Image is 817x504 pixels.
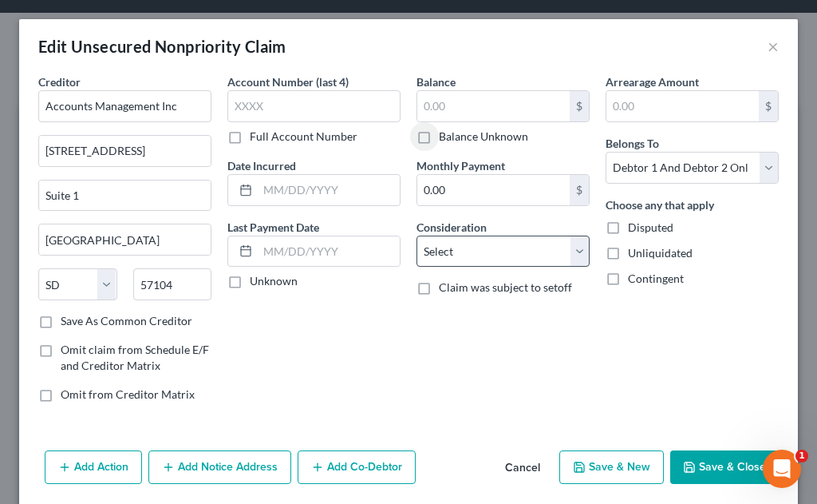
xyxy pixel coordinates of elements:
iframe: Intercom live chat [763,450,801,488]
span: Unliquidated [628,246,693,260]
input: Enter address... [39,136,211,166]
span: Disputed [628,220,673,234]
span: Belongs To [606,137,659,150]
label: Full Account Number [250,129,357,145]
button: Cancel [492,452,553,484]
label: Balance Unknown [439,129,528,145]
input: 0.00 [606,91,759,121]
input: MM/DD/YYYY [258,175,400,205]
div: $ [570,175,589,205]
button: Save & New [559,450,664,484]
label: Unknown [250,273,298,289]
button: Add Co-Debtor [298,450,416,484]
div: Edit Unsecured Nonpriority Claim [38,35,286,58]
label: Balance [416,73,456,90]
div: $ [570,91,589,121]
span: Creditor [38,75,81,89]
input: Enter zip... [133,268,212,300]
button: Add Action [45,450,142,484]
input: 0.00 [417,175,570,205]
span: Contingent [628,272,684,285]
label: Last Payment Date [227,219,319,236]
input: 0.00 [417,91,570,121]
div: $ [759,91,778,121]
label: Account Number (last 4) [227,73,349,90]
input: MM/DD/YYYY [258,236,400,267]
label: Date Incurred [227,157,296,174]
input: XXXX [227,90,401,122]
button: Add Notice Address [148,450,291,484]
input: Enter city... [39,224,211,255]
label: Monthly Payment [416,157,505,174]
span: Omit from Creditor Matrix [61,387,195,401]
button: × [768,37,779,56]
input: Apt, Suite, etc... [39,181,211,211]
label: Save As Common Creditor [61,313,192,329]
label: Arrearage Amount [606,73,699,90]
span: 1 [795,450,808,462]
button: Save & Close [670,450,779,484]
label: Consideration [416,219,487,236]
label: Choose any that apply [606,196,714,213]
span: Claim was subject to setoff [439,280,572,294]
input: Search creditor by name... [38,90,211,122]
span: Omit claim from Schedule E/F and Creditor Matrix [61,343,209,372]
